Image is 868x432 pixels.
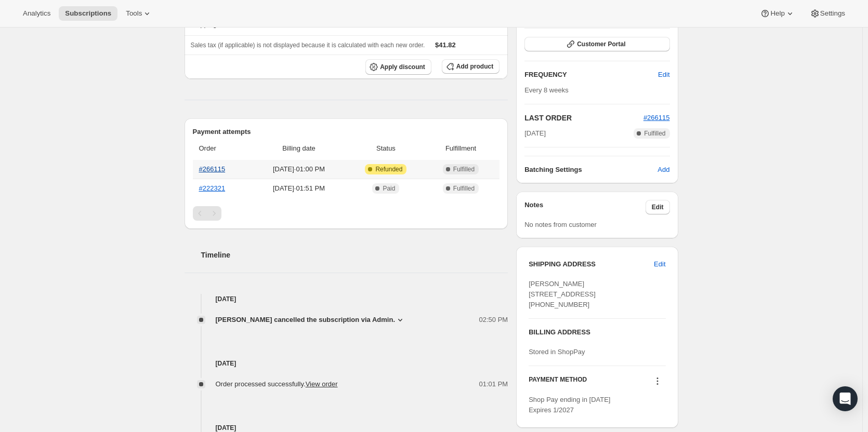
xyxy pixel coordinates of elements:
[651,161,676,178] button: Add
[524,128,546,139] span: [DATE]
[529,396,610,414] span: Shop Pay ending in [DATE] Expires 1/2027
[23,9,50,18] span: Analytics
[529,280,596,308] span: [PERSON_NAME] [STREET_ADDRESS] [PHONE_NUMBER]
[456,62,493,71] span: Add product
[643,114,670,122] a: #266115
[447,20,464,28] span: $0.00
[658,70,669,80] span: Edit
[754,6,801,21] button: Help
[479,379,508,389] span: 01:01 PM
[820,9,845,18] span: Settings
[65,9,111,18] span: Subscriptions
[657,165,669,175] span: Add
[453,184,475,193] span: Fulfilled
[529,259,654,269] h3: SHIPPING ADDRESS
[833,386,858,411] div: Open Intercom Messenger
[201,250,508,260] h2: Timeline
[191,42,425,49] span: Sales tax (if applicable) is not displayed because it is calculated with each new order.
[199,165,226,173] a: #266115
[804,6,851,21] button: Settings
[442,59,499,74] button: Add product
[770,9,784,18] span: Help
[648,256,672,273] button: Edit
[524,165,657,175] h6: Batching Settings
[306,380,338,388] a: View order
[216,315,396,325] span: [PERSON_NAME] cancelled the subscription via Admin.
[120,6,159,21] button: Tools
[365,59,431,75] button: Apply discount
[524,86,569,94] span: Every 8 weeks
[17,6,57,21] button: Analytics
[216,315,406,325] button: [PERSON_NAME] cancelled the subscription via Admin.
[524,70,658,80] h2: FREQUENCY
[193,206,500,221] nav: Pagination
[199,184,226,192] a: #222321
[59,6,117,21] button: Subscriptions
[524,113,643,123] h2: LAST ORDER
[254,164,344,174] span: [DATE] · 01:00 PM
[577,40,625,48] span: Customer Portal
[350,143,422,154] span: Status
[185,358,508,369] h4: [DATE]
[644,129,665,138] span: Fulfilled
[126,9,142,18] span: Tools
[193,127,500,137] h2: Payment attempts
[529,348,585,356] span: Stored in ShopPay
[524,37,669,51] button: Customer Portal
[435,41,456,49] span: $41.82
[646,200,670,214] button: Edit
[254,183,344,194] span: [DATE] · 01:51 PM
[453,165,475,173] span: Fulfilled
[652,203,664,211] span: Edit
[529,327,665,337] h3: BILLING ADDRESS
[216,380,338,388] span: Order processed successfully.
[254,143,344,154] span: Billing date
[383,184,395,193] span: Paid
[524,200,646,214] h3: Notes
[654,259,665,269] span: Edit
[479,315,508,325] span: 02:50 PM
[380,63,425,71] span: Apply discount
[524,221,597,228] span: No notes from customer
[428,143,493,154] span: Fulfillment
[185,294,508,304] h4: [DATE]
[652,66,676,83] button: Edit
[643,113,670,123] button: #266115
[193,137,252,160] th: Order
[375,165,402,173] span: Refunded
[529,375,587,389] h3: PAYMENT METHOD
